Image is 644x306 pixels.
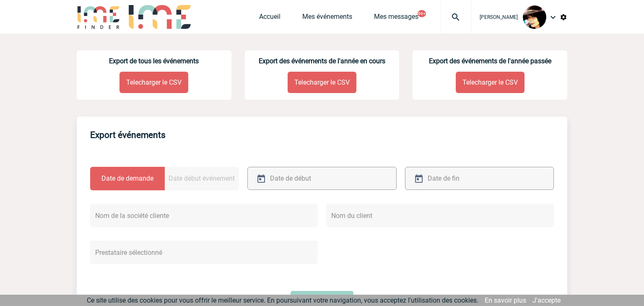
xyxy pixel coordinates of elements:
[456,72,525,93] a: Telecharger le CSV
[418,10,426,17] button: 99+
[245,57,400,65] h3: Export des événements de l'année en cours
[374,13,418,24] a: Mes messages
[302,13,352,24] a: Mes événements
[90,241,318,264] input: Prestataire sélectionné
[268,172,357,184] input: Date de début
[119,72,188,93] a: Telecharger le CSV
[426,172,514,184] input: Date de fin
[77,5,120,29] img: IME-Finder
[288,72,356,93] a: Telecharger le CSV
[485,296,526,304] a: En savoir plus
[480,14,518,20] span: [PERSON_NAME]
[90,167,165,190] label: Date de demande
[90,130,166,140] h4: Export événements
[259,13,280,24] a: Accueil
[523,5,546,29] img: 101023-0.jpg
[77,57,231,65] h3: Export de tous les événements
[413,57,567,65] h3: Export des événements de l'année passée
[87,296,478,304] span: Ce site utilise des cookies pour vous offrir le meilleur service. En poursuivant votre navigation...
[532,296,561,304] a: J'accepte
[90,204,318,227] input: Nom de la société cliente
[165,167,239,190] label: Date début événement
